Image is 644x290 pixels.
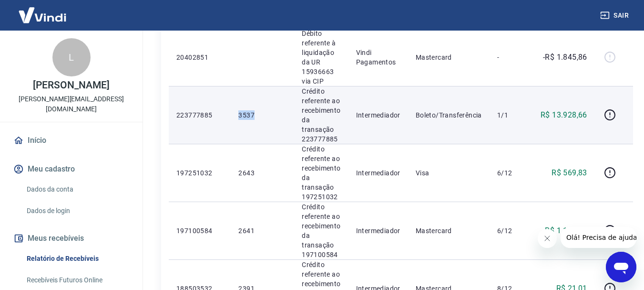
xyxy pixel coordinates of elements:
iframe: Fechar mensagem [538,229,557,248]
button: Meu cadastro [11,159,131,180]
p: 1/1 [497,110,525,120]
p: -R$ 1.845,86 [543,52,587,63]
p: 6/12 [497,226,525,236]
p: Intermediador [356,110,400,120]
p: 6/12 [497,168,525,178]
p: - [497,53,525,62]
iframe: Mensagem da empresa [561,227,636,248]
p: 2643 [238,168,286,178]
div: L [52,38,91,76]
p: Crédito referente ao recebimento da transação 197251032 [302,144,340,202]
p: R$ 569,83 [552,167,587,179]
iframe: Botão para abrir a janela de mensagens [606,252,636,282]
a: Dados da conta [23,180,131,199]
p: 223777885 [176,110,223,120]
p: Débito referente à liquidação da UR 15936663 via CIP [302,29,340,86]
p: 20402851 [176,53,223,62]
a: Dados de login [23,201,131,221]
p: [PERSON_NAME][EMAIL_ADDRESS][DOMAIN_NAME] [8,94,135,114]
p: [PERSON_NAME] [33,80,109,90]
p: Crédito referente ao recebimento da transação 223777885 [302,86,340,144]
p: Mastercard [416,53,482,62]
p: Intermediador [356,226,400,236]
p: Visa [416,168,482,178]
p: Mastercard [416,226,482,236]
p: Vindi Pagamentos [356,48,400,67]
img: Vindi [11,0,73,30]
p: 197100584 [176,226,223,236]
p: R$ 1.123,21 [545,225,587,236]
p: Boleto/Transferência [416,110,482,120]
a: Início [11,130,131,151]
p: 197251032 [176,168,223,178]
a: Relatório de Recebíveis [23,249,131,269]
p: Crédito referente ao recebimento da transação 197100584 [302,202,340,259]
a: Recebíveis Futuros Online [23,270,131,290]
button: Meus recebíveis [11,228,131,249]
p: R$ 13.928,66 [541,109,587,121]
p: Intermediador [356,168,400,178]
span: Olá! Precisa de ajuda? [6,7,80,14]
p: 2641 [238,226,286,236]
button: Sair [598,7,633,24]
p: 3537 [238,110,286,120]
